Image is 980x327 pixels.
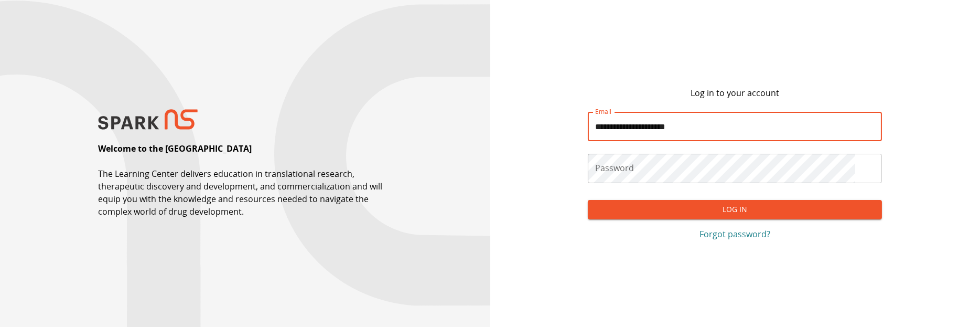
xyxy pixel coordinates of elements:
button: Log In [588,200,882,219]
label: Email [595,107,611,116]
p: Log in to your account [691,87,779,99]
p: Welcome to the [GEOGRAPHIC_DATA] [98,142,252,155]
a: Forgot password? [588,228,882,240]
p: The Learning Center delivers education in translational research, therapeutic discovery and devel... [98,167,392,218]
img: SPARK NS [98,109,198,130]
